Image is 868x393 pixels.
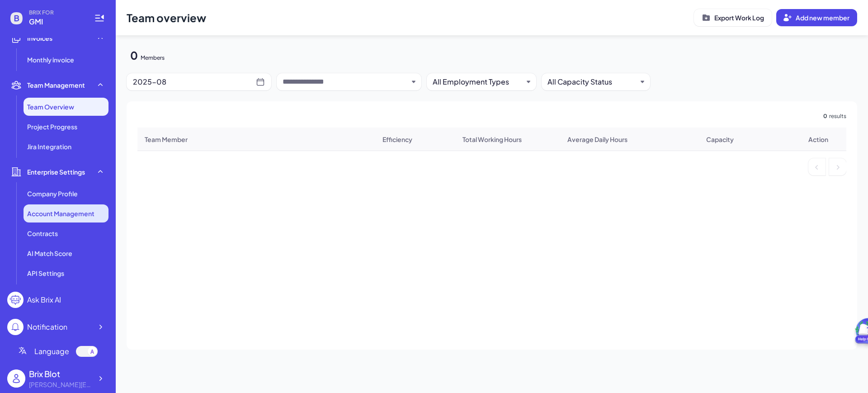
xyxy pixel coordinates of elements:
button: All Capacity Status [547,76,637,87]
span: AI Match Score [27,249,72,258]
span: Add new member [796,14,849,22]
span: Account Management [27,209,94,218]
span: results [829,112,846,120]
span: Team Management [27,80,85,90]
li: Average Daily Hours [545,135,650,144]
div: Notification [27,322,67,332]
span: API Settings [27,269,64,278]
div: Brix Blot [29,368,92,380]
button: Export Work Log [694,9,772,26]
span: Monthly invoice [27,55,74,64]
button: Add new member [776,9,857,26]
span: GMI [29,16,83,27]
div: blake@joinbrix.com [29,380,92,389]
li: Action [790,135,846,144]
span: 0 [823,112,827,120]
span: Company Profile [27,189,78,198]
div: 2025-08 [133,76,256,88]
span: BRIX FOR [29,9,83,16]
button: All Employment Types [433,76,523,87]
li: Efficiency [355,135,439,144]
li: Next [829,158,846,175]
span: Enterprise Settings [27,167,85,176]
span: Contracts [27,229,58,238]
img: user_logo.png [7,369,25,388]
div: Members [141,54,165,62]
li: Total Working Hours [439,135,545,144]
span: Language [34,346,69,357]
li: Previous [808,158,826,175]
span: Project Progress [27,122,77,131]
span: Invoices [27,33,52,43]
div: 0 [130,48,138,62]
li: Team Member [145,135,355,144]
p: Export Work Log [714,13,764,22]
span: Jira Integration [27,142,71,151]
div: Ask Brix AI [27,294,61,305]
li: Capacity [650,135,790,144]
span: Team Overview [27,102,74,111]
